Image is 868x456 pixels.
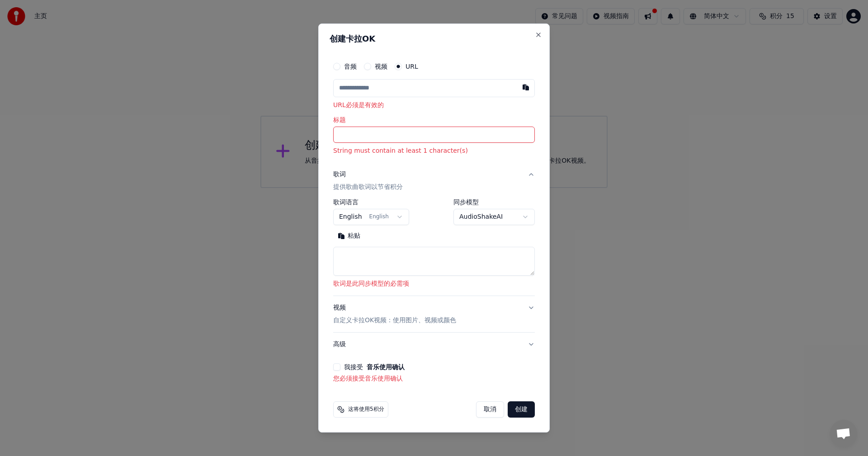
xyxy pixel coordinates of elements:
[344,364,405,370] label: 我接受
[333,374,535,383] p: 您必须接受音乐使用确认
[333,117,535,123] label: 标题
[333,199,535,296] div: 歌词提供歌曲歌词以节省积分
[367,364,405,370] button: 我接受
[333,296,535,332] button: 视频自定义卡拉OK视频：使用图片、视频或颜色
[348,406,384,413] span: 这将使用5积分
[333,199,409,206] label: 歌词语言
[333,316,456,325] p: 自定义卡拉OK视频：使用图片、视频或颜色
[333,229,365,244] button: 粘贴
[406,63,418,70] label: URL
[375,63,387,70] label: 视频
[453,199,535,206] label: 同步模型
[476,401,504,418] button: 取消
[333,280,535,289] p: 歌词是此同步模型的必需项
[508,401,535,418] button: 创建
[333,183,403,192] p: 提供歌曲歌词以节省积分
[333,147,535,156] p: String must contain at least 1 character(s)
[333,303,456,325] div: 视频
[333,101,535,110] p: URL必须是有效的
[344,63,357,70] label: 音频
[333,170,346,179] div: 歌词
[333,163,535,199] button: 歌词提供歌曲歌词以节省积分
[333,333,535,356] button: 高级
[330,35,538,43] h2: 创建卡拉OK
